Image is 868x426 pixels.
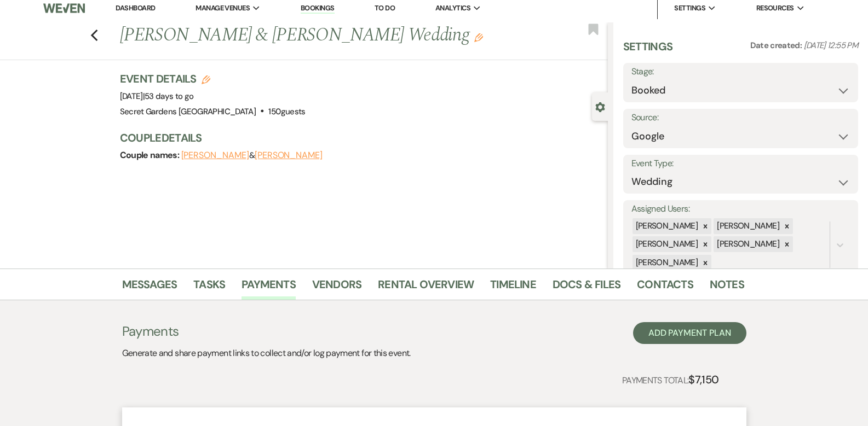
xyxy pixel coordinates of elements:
p: Payments Total: [622,371,719,388]
label: Source: [631,110,850,126]
label: Event Type: [631,156,850,172]
span: & [181,150,323,161]
h1: [PERSON_NAME] & [PERSON_NAME] Wedding [120,22,506,49]
a: Notes [710,276,744,300]
strong: $7,150 [688,372,718,387]
a: Dashboard [116,3,155,13]
span: Date created: [750,40,804,51]
label: Assigned Users: [631,201,850,217]
button: Add Payment Plan [633,322,746,344]
span: Secret Gardens [GEOGRAPHIC_DATA] [120,106,256,117]
a: Docs & Files [553,276,620,300]
span: Manage Venues [196,3,250,14]
button: Close lead details [595,101,605,112]
p: Generate and share payment links to collect and/or log payment for this event. [122,346,411,360]
label: Stage: [631,64,850,80]
h3: Payments [122,322,411,341]
button: [PERSON_NAME] [181,151,249,160]
a: Payments [242,276,296,300]
a: Tasks [193,276,225,300]
a: To Do [375,3,395,13]
a: Messages [122,276,177,300]
span: Settings [674,3,705,14]
h3: Couple Details [120,130,597,145]
span: 150 guests [268,106,305,117]
button: Edit [474,32,483,42]
div: [PERSON_NAME] [633,236,700,252]
div: [PERSON_NAME] [714,236,781,252]
button: [PERSON_NAME] [255,151,323,160]
a: Contacts [637,276,693,300]
a: Timeline [490,276,536,300]
div: [PERSON_NAME] [633,255,700,271]
span: Analytics [435,3,470,14]
span: | [143,91,194,102]
a: Rental Overview [378,276,474,300]
h3: Settings [623,39,673,63]
a: Bookings [301,3,335,14]
span: Resources [756,3,794,14]
div: [PERSON_NAME] [714,218,781,234]
span: Couple names: [120,149,181,161]
span: 53 days to go [145,91,194,102]
span: [DATE] [120,91,194,102]
span: [DATE] 12:55 PM [804,40,858,51]
h3: Event Details [120,71,306,86]
a: Vendors [312,276,361,300]
div: [PERSON_NAME] [633,218,700,234]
